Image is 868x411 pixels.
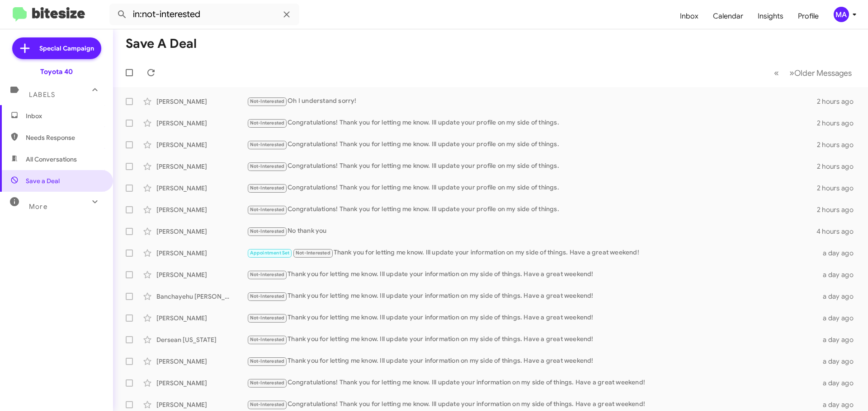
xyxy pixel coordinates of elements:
span: Not-Interested [250,98,285,104]
a: Inbox [673,3,706,29]
span: Not-Interested [296,250,330,256]
div: Thank you for letting me know. Ill update your information on my side of things. Have a great wee... [247,313,817,323]
div: [PERSON_NAME] [156,400,247,409]
div: [PERSON_NAME] [156,205,247,214]
div: a day ago [817,400,861,409]
span: Needs Response [26,133,103,142]
div: Oh I understand sorry! [247,96,817,106]
div: Congratulations! Thank you for letting me know. Ill update your profile on my side of things. [247,161,817,171]
button: Previous [769,64,784,82]
div: a day ago [817,379,861,388]
div: [PERSON_NAME] [156,249,247,258]
div: 2 hours ago [817,119,861,128]
div: [PERSON_NAME] [156,379,247,388]
span: Save a Deal [26,176,60,185]
div: Thank you for letting me know. Ill update your information on my side of things. Have a great wee... [247,269,817,280]
span: » [789,67,794,79]
span: Not-Interested [250,402,285,407]
span: Not-Interested [250,163,285,169]
div: Congratulations! Thank you for letting me know. Ill update your information on my side of things.... [247,378,817,388]
div: a day ago [817,335,861,344]
span: Not-Interested [250,185,285,191]
h1: Save a Deal [126,37,197,51]
div: 2 hours ago [817,97,861,106]
div: 2 hours ago [817,140,861,149]
span: Not-Interested [250,228,285,234]
div: MA [834,7,849,22]
div: [PERSON_NAME] [156,140,247,149]
nav: Page navigation example [769,64,857,82]
div: [PERSON_NAME] [156,270,247,279]
span: « [774,67,779,79]
span: More [29,203,47,211]
span: Not-Interested [250,142,285,148]
span: Special Campaign [39,44,94,53]
div: a day ago [817,249,861,258]
div: a day ago [817,357,861,366]
span: Inbox [26,111,103,120]
span: Older Messages [794,68,852,78]
div: Congratulations! Thank you for letting me know. Ill update your profile on my side of things. [247,139,817,150]
div: 2 hours ago [817,205,861,214]
div: Thank you for letting me know. Ill update your information on my side of things. Have a great wee... [247,334,817,345]
span: Not-Interested [250,293,285,299]
span: All Conversations [26,155,77,164]
div: Congratulations! Thank you for letting me know. Ill update your information on my side of things.... [247,399,817,410]
div: [PERSON_NAME] [156,162,247,171]
div: Toyota 40 [40,67,73,76]
div: Thank you for letting me know. Ill update your information on my side of things. Have a great wee... [247,291,817,301]
div: 2 hours ago [817,184,861,193]
div: a day ago [817,270,861,279]
div: 4 hours ago [816,227,861,236]
span: Labels [29,91,55,99]
div: Thank you for letting me know. Ill update your information on my side of things. Have a great wee... [247,248,817,258]
div: [PERSON_NAME] [156,119,247,128]
a: Profile [791,3,826,29]
div: [PERSON_NAME] [156,97,247,106]
span: Not-Interested [250,358,285,364]
div: No thank you [247,226,816,236]
span: Not-Interested [250,315,285,321]
span: Not-Interested [250,207,285,212]
div: Congratulations! Thank you for letting me know. Ill update your profile on my side of things. [247,183,817,193]
div: [PERSON_NAME] [156,314,247,323]
a: Special Campaign [12,37,101,59]
button: Next [784,64,857,82]
div: Thank you for letting me know. Ill update your information on my side of things. Have a great wee... [247,356,817,366]
div: Congratulations! Thank you for letting me know. Ill update your profile on my side of things. [247,204,817,215]
span: Not-Interested [250,120,285,126]
div: a day ago [817,314,861,323]
span: Not-Interested [250,272,285,277]
span: Appointment Set [250,250,290,256]
div: [PERSON_NAME] [156,184,247,193]
div: Banchayehu [PERSON_NAME] [156,292,247,301]
div: Congratulations! Thank you for letting me know. Ill update your profile on my side of things. [247,118,817,128]
div: [PERSON_NAME] [156,357,247,366]
span: Not-Interested [250,380,285,386]
input: Search [109,4,299,25]
div: [PERSON_NAME] [156,227,247,236]
a: Calendar [706,3,750,29]
button: MA [826,7,858,22]
span: Not-Interested [250,337,285,342]
div: Dersean [US_STATE] [156,335,247,344]
div: 2 hours ago [817,162,861,171]
div: a day ago [817,292,861,301]
a: Insights [750,3,791,29]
